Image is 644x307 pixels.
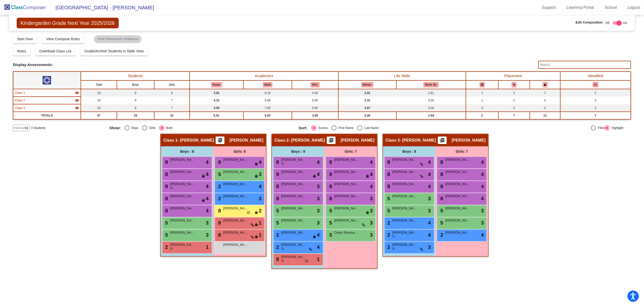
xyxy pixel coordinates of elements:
[605,21,609,25] span: Off
[386,184,390,189] span: 8
[317,219,320,227] span: 3
[560,112,631,119] td: 7
[217,208,221,213] span: 8
[530,112,560,119] td: 11
[154,89,190,97] td: 8
[154,80,190,89] th: Girls
[13,34,37,43] button: Start Over
[439,138,445,145] mat-icon: picture_as_pdf
[392,194,418,199] span: [PERSON_NAME]
[81,80,117,89] th: Total
[601,4,621,12] a: School
[243,112,292,119] td: 6.63
[361,82,374,87] button: Behav.
[466,97,498,104] td: 1
[338,112,397,119] td: 3.26
[334,230,360,235] span: Osiyo Shomurodova
[255,223,258,227] span: lock
[35,47,76,56] button: Download Class List
[386,138,400,143] span: Class 3
[370,231,373,239] span: 3
[170,194,195,199] span: [PERSON_NAME]
[334,182,360,187] span: [PERSON_NAME]
[428,207,431,214] span: 3
[439,220,443,226] span: 5
[428,231,431,239] span: 4
[386,171,390,177] span: 8
[31,126,45,130] span: 0 Students
[445,194,471,199] span: [PERSON_NAME]
[499,112,530,119] td: 7
[223,169,249,174] span: [PERSON_NAME]
[84,49,144,53] span: Grade/Archive Students in Table View
[190,112,243,119] td: 5.91
[202,174,205,178] span: lock
[223,242,249,247] span: [PERSON_NAME]
[386,196,390,201] span: 5
[445,169,471,174] span: [PERSON_NAME]
[13,47,30,56] button: Notes
[14,126,24,130] span: Hallway
[178,138,214,143] span: - [PERSON_NAME]
[445,206,471,211] span: [PERSON_NAME]
[328,171,332,177] span: 8
[560,89,631,97] td: 2
[263,82,273,87] button: Math
[154,112,190,119] td: 22
[481,231,484,239] span: 4
[386,208,390,213] span: 5
[499,104,530,112] td: 3
[392,182,418,187] span: [PERSON_NAME]
[217,220,221,226] span: 8
[370,219,373,227] span: 3
[202,199,205,203] span: lock
[370,183,373,190] span: 4
[281,242,307,247] span: [PERSON_NAME]
[366,174,369,178] span: lock
[560,72,631,80] th: Identified
[223,182,249,187] span: [PERSON_NAME]
[13,62,53,67] span: Display Assessments:
[15,98,25,103] span: Class 2
[39,49,71,53] span: Download Class List
[466,112,498,119] td: 2
[334,157,360,162] span: [PERSON_NAME]
[190,97,243,104] td: 6.31
[170,169,195,174] span: [PERSON_NAME]
[316,126,328,130] div: Scores
[282,259,284,263] span: EI
[313,174,316,178] span: lock
[328,184,332,189] span: 8
[397,97,466,104] td: 3.00
[281,230,307,235] span: [PERSON_NAME]
[281,254,307,259] span: [PERSON_NAME]
[243,89,292,97] td: 6.19
[317,207,320,214] span: 3
[217,159,221,165] span: 8
[325,146,377,157] div: Girls: 7
[164,244,168,250] span: 2
[223,206,249,211] span: [PERSON_NAME]
[109,125,295,130] mat-radio-group: Select an option
[117,97,154,104] td: 9
[362,126,379,130] div: Last Name
[281,157,307,162] span: [PERSON_NAME]
[428,183,431,190] span: 4
[445,218,471,223] span: [PERSON_NAME]
[481,183,484,190] span: 4
[560,97,631,104] td: 3
[217,232,221,238] span: 8
[217,196,221,201] span: 2
[292,104,338,112] td: 5.00
[190,72,338,80] th: Academics
[337,126,354,130] div: First Name
[392,218,418,223] span: [PERSON_NAME]
[275,208,279,213] span: 5
[386,159,390,165] span: 8
[281,182,307,187] span: [PERSON_NAME]
[259,219,262,227] span: 1
[392,157,418,162] span: [PERSON_NAME]
[46,37,80,41] span: View Compose Rules
[338,104,397,112] td: 3.67
[466,104,498,112] td: 0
